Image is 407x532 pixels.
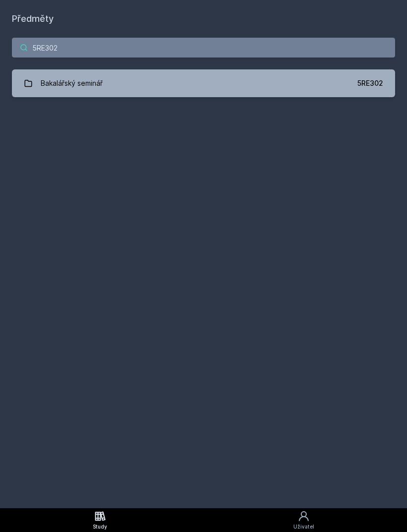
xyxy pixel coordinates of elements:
[12,38,395,58] input: Název nebo ident předmětu…
[41,73,103,93] div: Bakalářský seminář
[12,12,395,26] h1: Předměty
[357,78,383,88] div: 5RE302
[93,523,107,531] div: Study
[12,69,395,97] a: Bakalářský seminář 5RE302
[293,523,314,531] div: Uživatel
